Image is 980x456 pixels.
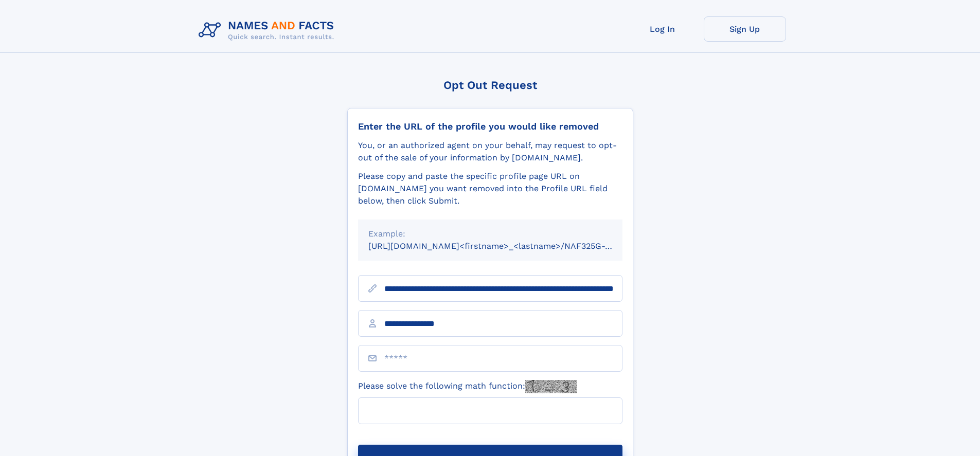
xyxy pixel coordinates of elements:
div: Enter the URL of the profile you would like removed [358,121,622,132]
div: Opt Out Request [347,79,633,92]
div: Please copy and paste the specific profile page URL on [DOMAIN_NAME] you want removed into the Pr... [358,170,622,207]
a: Log In [621,16,704,42]
a: Sign Up [704,16,786,42]
img: Logo Names and Facts [194,16,343,44]
div: You, or an authorized agent on your behalf, may request to opt-out of the sale of your informatio... [358,139,622,164]
small: [URL][DOMAIN_NAME]<firstname>_<lastname>/NAF325G-xxxxxxxx [368,241,642,251]
label: Please solve the following math function: [358,380,577,393]
div: Example: [368,228,612,240]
